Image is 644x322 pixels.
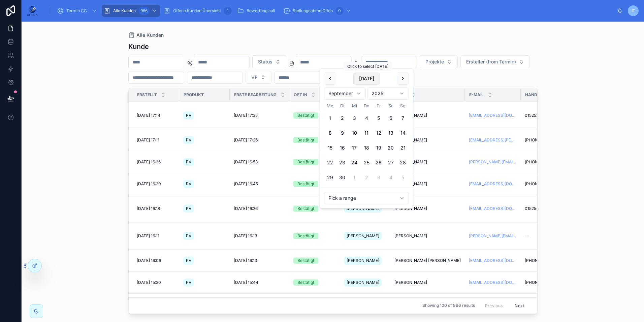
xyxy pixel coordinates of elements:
[184,92,204,98] span: Produkt
[469,258,517,263] a: [EMAIL_ADDRESS][DOMAIN_NAME]
[397,102,409,109] th: Sonntag
[137,206,175,211] a: [DATE] 16:18
[137,280,161,285] span: [DATE] 15:30
[137,159,161,165] span: [DATE] 16:36
[385,102,397,109] th: Samstag
[137,92,157,98] span: Erstellt
[336,112,348,124] button: Dienstag, 2. September 2025
[66,8,87,14] span: Termin CC
[137,258,161,263] span: [DATE] 16:06
[234,92,277,98] span: Erste Bearbeitung
[394,258,461,263] a: [PERSON_NAME] [PERSON_NAME]
[510,300,529,311] button: Next
[525,181,567,187] a: [PHONE_NUMBER]
[183,135,226,145] a: PV
[385,127,397,139] button: Samstag, 13. September 2025
[469,181,517,187] a: [EMAIL_ADDRESS][DOMAIN_NAME]
[186,181,191,187] span: PV
[297,233,314,239] div: Bestätigt
[347,258,379,263] span: [PERSON_NAME]
[373,112,385,124] button: Freitag, 5. September 2025
[251,74,258,81] span: VP
[234,233,257,239] span: [DATE] 16:13
[324,157,336,169] button: Montag, 22. September 2025
[293,137,336,143] a: Bestätigt
[186,159,191,165] span: PV
[525,206,567,211] a: 015254973657
[234,181,285,187] a: [DATE] 16:45
[397,171,409,184] button: Sonntag, 5. Oktober 2025
[525,206,553,211] span: 015254973657
[469,206,517,211] a: [EMAIL_ADDRESS][DOMAIN_NAME]
[297,112,314,118] div: Bestätigt
[336,102,348,109] th: Dienstag
[525,258,561,263] span: [PHONE_NUMBER]
[247,8,275,14] span: Bewertung call
[186,137,191,143] span: PV
[137,280,175,285] a: [DATE] 15:30
[347,233,379,239] span: [PERSON_NAME]
[293,112,336,118] a: Bestätigt
[360,127,373,139] button: Donnerstag, 11. September 2025
[27,5,38,16] img: App logo
[525,258,567,263] a: [PHONE_NUMBER]
[397,157,409,169] button: Sonntag, 28. September 2025
[394,233,427,239] span: [PERSON_NAME]
[113,8,136,14] span: Alle Kunden
[394,280,427,285] span: [PERSON_NAME]
[525,280,567,285] a: [PHONE_NUMBER]
[348,102,360,109] th: Mittwoch
[294,92,307,98] span: Opt In
[234,206,285,211] a: [DATE] 16:26
[293,8,333,14] span: Stellungnahme Offen
[55,5,100,17] a: Termin CC
[183,179,226,189] a: PV
[469,233,517,239] a: [PERSON_NAME][EMAIL_ADDRESS][PERSON_NAME][DOMAIN_NAME]
[234,280,285,285] a: [DATE] 15:44
[336,127,348,139] button: Dienstag, 9. September 2025
[186,113,191,118] span: PV
[234,181,258,187] span: [DATE] 16:45
[297,159,314,165] div: Bestätigt
[343,62,392,71] div: Click to select [DATE]
[466,58,516,65] span: Ersteller (from Termin)
[234,258,257,263] span: [DATE] 16:13
[234,159,285,165] a: [DATE] 16:53
[138,7,150,15] div: 966
[394,113,461,118] a: [PERSON_NAME]
[186,206,191,211] span: PV
[234,258,285,263] a: [DATE] 16:13
[394,206,461,211] a: [PERSON_NAME]
[360,171,373,184] button: Donnerstag, 2. Oktober 2025
[469,92,484,98] span: E-Mail
[297,137,314,143] div: Bestätigt
[525,159,561,165] span: [PHONE_NUMBER]
[137,113,175,118] a: [DATE] 17:14
[360,112,373,124] button: Donnerstag, 4. September 2025
[234,280,258,285] span: [DATE] 15:44
[422,303,475,308] span: Showing 100 of 966 results
[469,280,517,285] a: [EMAIL_ADDRESS][DOMAIN_NAME]
[385,157,397,169] button: Samstag, 27. September 2025
[348,157,360,169] button: Mittwoch, 24. September 2025
[137,181,161,187] span: [DATE] 16:30
[183,255,226,266] a: PV
[137,258,175,263] a: [DATE] 16:06
[186,280,191,285] span: PV
[469,137,517,143] a: [EMAIL_ADDRESS][PERSON_NAME][DOMAIN_NAME]
[128,42,149,51] h1: Kunde
[420,55,458,68] button: Select Button
[344,277,386,288] a: [PERSON_NAME]
[173,8,221,14] span: Offene Kunden Übersicht
[324,142,336,154] button: Montag, 15. September 2025
[183,203,226,214] a: PV
[348,142,360,154] button: Mittwoch, 17. September 2025
[460,55,530,68] button: Select Button
[324,192,409,204] button: Relative time
[246,71,271,84] button: Select Button
[137,113,160,118] span: [DATE] 17:14
[525,113,552,118] span: 015253889136
[293,206,336,212] a: Bestätigt
[336,142,348,154] button: Dienstag, 16. September 2025
[525,280,561,285] span: [PHONE_NUMBER]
